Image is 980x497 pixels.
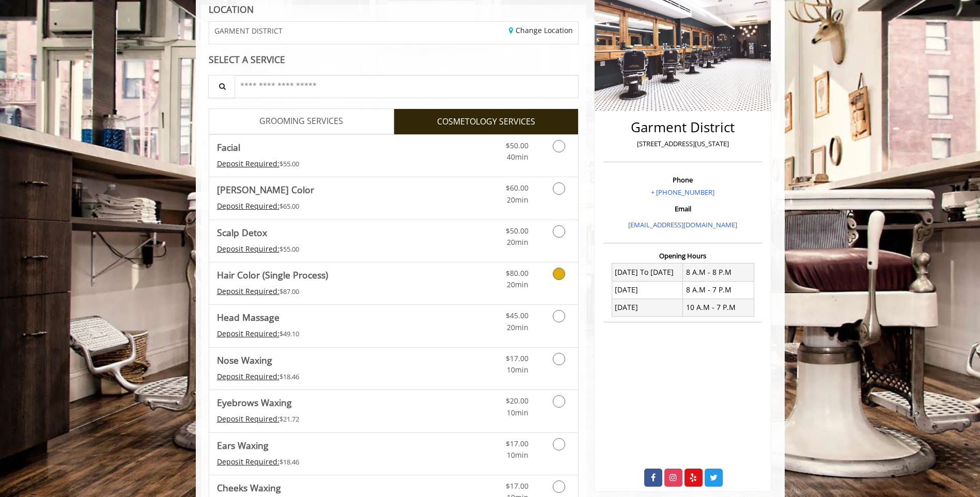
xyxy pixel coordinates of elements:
[217,413,425,425] div: $21.72
[217,244,279,254] span: This service needs some Advance to be paid before we block your appointment
[507,408,528,417] span: 10min
[259,115,343,128] span: GROOMING SERVICES
[507,195,528,205] span: 20min
[217,353,272,367] b: Nose Waxing
[217,457,279,467] span: This service needs some Advance to be paid before we block your appointment
[507,279,528,289] span: 20min
[507,152,528,162] span: 40min
[437,115,535,129] span: COSMETOLOGY SERVICES
[612,263,683,281] td: [DATE] To [DATE]
[217,225,267,240] b: Scalp Detox
[217,456,425,468] div: $18.46
[217,286,279,296] span: This service needs some Advance to be paid before we block your appointment
[506,481,528,491] span: $17.00
[217,182,314,197] b: [PERSON_NAME] Color
[506,183,528,193] span: $60.00
[217,286,425,297] div: $87.00
[606,120,759,135] h2: Garment District
[217,268,328,282] b: Hair Color (Single Process)
[217,243,425,255] div: $55.00
[217,371,279,381] span: This service needs some Advance to be paid before we block your appointment
[683,263,754,281] td: 8 A.M - 8 P.M
[507,237,528,247] span: 20min
[217,158,425,169] div: $55.00
[606,176,759,183] h3: Phone
[217,201,279,211] span: This service needs some Advance to be paid before we block your appointment
[506,439,528,448] span: $17.00
[214,27,283,35] span: GARMENT DISTRICT
[217,329,279,338] span: This service needs some Advance to be paid before we block your appointment
[217,414,279,424] span: This service needs some Advance to be paid before we block your appointment
[606,205,759,212] h3: Email
[217,371,425,382] div: $18.46
[217,310,279,324] b: Head Massage
[506,396,528,406] span: $20.00
[209,55,579,65] div: SELECT A SERVICE
[217,159,279,168] span: This service needs some Advance to be paid before we block your appointment
[507,365,528,375] span: 10min
[603,252,762,259] h3: Opening Hours
[506,310,528,320] span: $45.00
[606,138,759,149] p: [STREET_ADDRESS][US_STATE]
[651,188,714,197] a: + [PHONE_NUMBER]
[506,353,528,363] span: $17.00
[683,281,754,299] td: 8 A.M - 7 P.M
[217,438,269,453] b: Ears Waxing
[612,299,683,316] td: [DATE]
[217,140,240,154] b: Facial
[209,3,254,15] b: LOCATION
[217,200,425,212] div: $65.00
[506,226,528,236] span: $50.00
[683,299,754,316] td: 10 A.M - 7 P.M
[509,25,573,35] a: Change Location
[507,322,528,332] span: 20min
[217,395,292,410] b: Eyebrows Waxing
[628,220,737,229] a: [EMAIL_ADDRESS][DOMAIN_NAME]
[506,268,528,278] span: $80.00
[507,450,528,460] span: 10min
[506,141,528,150] span: $50.00
[217,480,281,495] b: Cheeks Waxing
[612,281,683,299] td: [DATE]
[217,328,425,339] div: $49.10
[208,75,235,98] button: Service Search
